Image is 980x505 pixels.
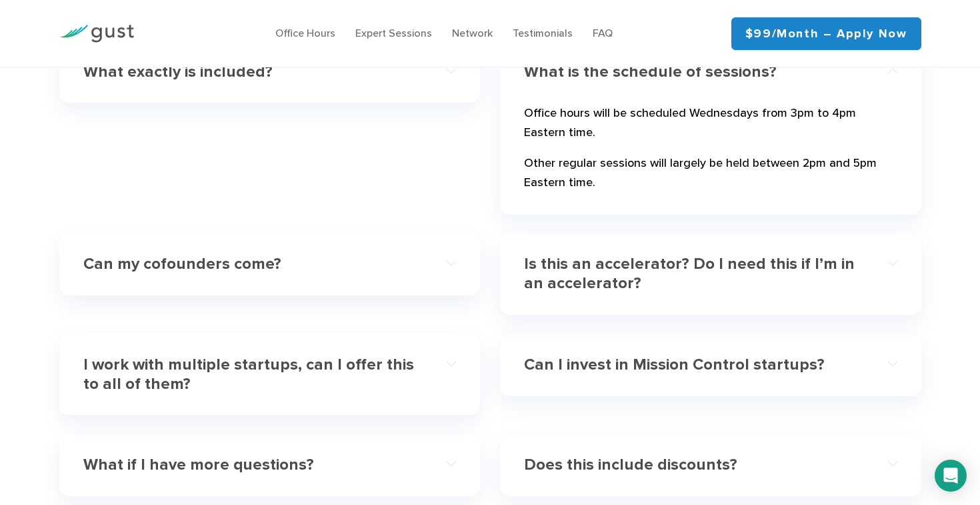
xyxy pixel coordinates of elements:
h4: What is the schedule of sessions? [524,63,860,82]
h4: Does this include discounts? [524,456,860,475]
h4: I work with multiple startups, can I offer this to all of them? [83,356,419,394]
h4: What exactly is included? [83,63,419,82]
p: Other regular sessions will largely be held between 2pm and 5pm Eastern time. [524,154,897,198]
p: Office hours will be scheduled Wednesdays from 3pm to 4pm Eastern time. [524,104,897,148]
h4: Is this an accelerator? Do I need this if I’m in an accelerator? [524,255,860,294]
a: $99/month – Apply Now [731,17,921,50]
h4: What if I have more questions? [83,456,419,475]
img: Gust Logo [59,25,134,43]
a: Testimonials [513,27,573,39]
h4: Can my cofounders come? [83,255,419,274]
h4: Can I invest in Mission Control startups? [524,356,860,375]
a: Office Hours [275,27,335,39]
a: Network [452,27,493,39]
a: FAQ [593,27,613,39]
iframe: Chat Widget [751,361,980,505]
a: Expert Sessions [355,27,432,39]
